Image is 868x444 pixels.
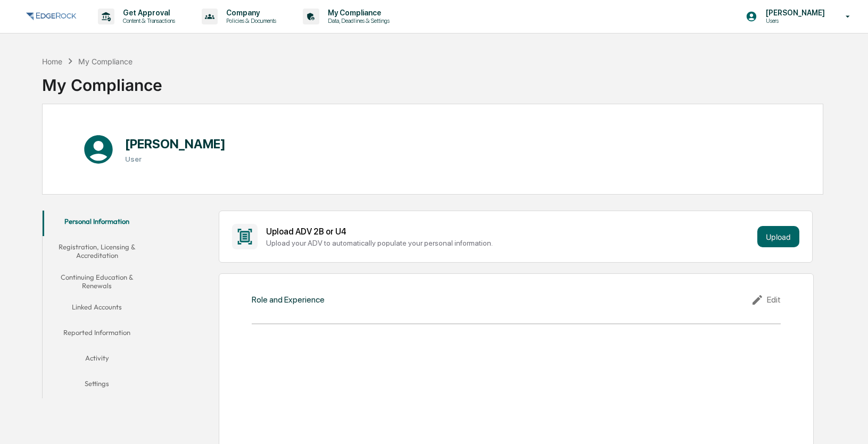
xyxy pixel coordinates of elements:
[43,236,152,266] button: Registration, Licensing & Accreditation
[114,17,180,24] p: Content & Transactions
[42,67,162,95] div: My Compliance
[43,322,152,347] button: Reported Information
[43,296,152,322] button: Linked Accounts
[319,17,395,24] p: Data, Deadlines & Settings
[43,347,152,373] button: Activity
[43,373,152,398] button: Settings
[757,9,830,17] p: [PERSON_NAME]
[43,211,152,236] button: Personal Information
[757,17,830,24] p: Users
[319,9,395,17] p: My Compliance
[252,295,325,305] div: Role and Experience
[43,266,152,297] button: Continuing Education & Renewals
[266,227,753,237] div: Upload ADV 2B or U4
[78,57,133,66] div: My Compliance
[751,294,781,306] div: Edit
[114,9,180,17] p: Get Approval
[42,57,62,66] div: Home
[26,10,77,23] img: logo
[125,155,226,163] h3: User
[218,17,282,24] p: Policies & Documents
[757,226,799,247] button: Upload
[43,211,152,398] div: secondary tabs example
[218,9,282,17] p: Company
[125,136,226,152] h1: [PERSON_NAME]
[266,239,753,247] div: Upload your ADV to automatically populate your personal information.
